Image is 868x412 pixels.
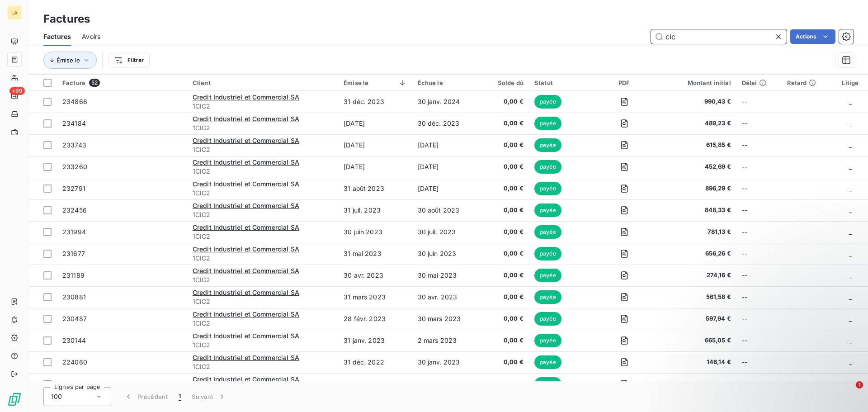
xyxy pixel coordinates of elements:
[651,29,787,44] input: Rechercher
[193,137,299,144] span: Credit Industriel et Commercial SA
[412,199,482,221] td: 30 août 2023
[658,379,731,388] span: 184,21 €
[736,265,782,286] td: --
[57,57,80,64] span: Émise le
[108,53,150,67] button: Filtrer
[838,79,863,86] div: Litige
[849,293,852,301] span: _
[43,11,90,27] h3: Factures
[534,377,561,391] span: payée
[173,387,186,406] button: 1
[412,351,482,373] td: 30 janv. 2023
[193,245,299,253] span: Credit Industriel et Commercial SA
[338,373,412,395] td: [DATE]
[837,381,859,403] iframe: Intercom live chat
[186,387,232,406] button: Suivant
[338,221,412,243] td: 30 juin 2023
[658,358,731,367] span: 146,14 €
[790,29,835,44] button: Actions
[487,293,524,302] span: 0,00 €
[193,123,333,133] span: 1CIC2
[193,115,299,123] span: Credit Industriel et Commercial SA
[658,206,731,215] span: 848,33 €
[193,232,333,241] span: 1CIC2
[89,79,100,87] span: 52
[658,336,731,345] span: 665,05 €
[412,178,482,199] td: [DATE]
[787,79,827,86] div: Retard
[849,228,852,236] span: _
[43,32,71,41] span: Factures
[51,392,62,401] span: 100
[534,138,561,152] span: payée
[487,97,524,106] span: 0,00 €
[338,156,412,178] td: [DATE]
[412,308,482,330] td: 30 mars 2023
[7,5,22,20] div: LA
[412,243,482,265] td: 30 juin 2023
[487,379,524,388] span: 0,00 €
[193,354,299,361] span: Credit Industriel et Commercial SA
[658,314,731,323] span: 597,94 €
[534,95,561,109] span: payée
[736,178,782,199] td: --
[338,265,412,286] td: 30 avr. 2023
[193,79,333,86] div: Client
[412,134,482,156] td: [DATE]
[412,265,482,286] td: 30 mai 2023
[849,119,852,127] span: _
[736,286,782,308] td: --
[62,228,86,236] span: 231994
[487,119,524,128] span: 0,00 €
[62,315,87,322] span: 230487
[193,297,333,306] span: 1CIC2
[487,162,524,171] span: 0,00 €
[418,79,476,86] div: Échue le
[658,97,731,106] span: 990,43 €
[193,362,333,371] span: 1CIC2
[849,185,852,192] span: _
[658,293,731,302] span: 561,58 €
[849,250,852,257] span: _
[534,247,561,260] span: payée
[534,117,561,130] span: payée
[9,87,25,95] span: +99
[849,315,852,322] span: _
[687,324,868,388] iframe: Intercom notifications message
[193,93,299,101] span: Credit Industriel et Commercial SA
[658,141,731,150] span: 615,85 €
[601,79,647,86] div: PDF
[412,91,482,113] td: 30 janv. 2024
[412,330,482,351] td: 2 mars 2023
[534,290,561,304] span: payée
[118,387,173,406] button: Précédent
[487,271,524,280] span: 0,00 €
[658,119,731,128] span: 489,23 €
[412,286,482,308] td: 30 avr. 2023
[338,134,412,156] td: [DATE]
[193,341,333,350] span: 1CIC2
[658,249,731,258] span: 656,26 €
[487,249,524,258] span: 0,00 €
[193,180,299,188] span: Credit Industriel et Commercial SA
[534,225,561,239] span: payée
[487,79,524,86] div: Solde dû
[412,113,482,134] td: 30 déc. 2023
[193,145,333,154] span: 1CIC2
[62,271,85,279] span: 231189
[736,221,782,243] td: --
[43,52,97,69] button: Émise le
[193,210,333,219] span: 1CIC2
[62,185,85,192] span: 232791
[193,275,333,284] span: 1CIC2
[62,250,85,257] span: 231677
[487,314,524,323] span: 0,00 €
[7,392,22,407] img: Logo LeanPay
[487,206,524,215] span: 0,00 €
[487,227,524,237] span: 0,00 €
[338,243,412,265] td: 31 mai 2023
[62,336,86,344] span: 230144
[193,267,299,275] span: Credit Industriel et Commercial SA
[658,184,731,193] span: 896,29 €
[742,79,776,86] div: Délai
